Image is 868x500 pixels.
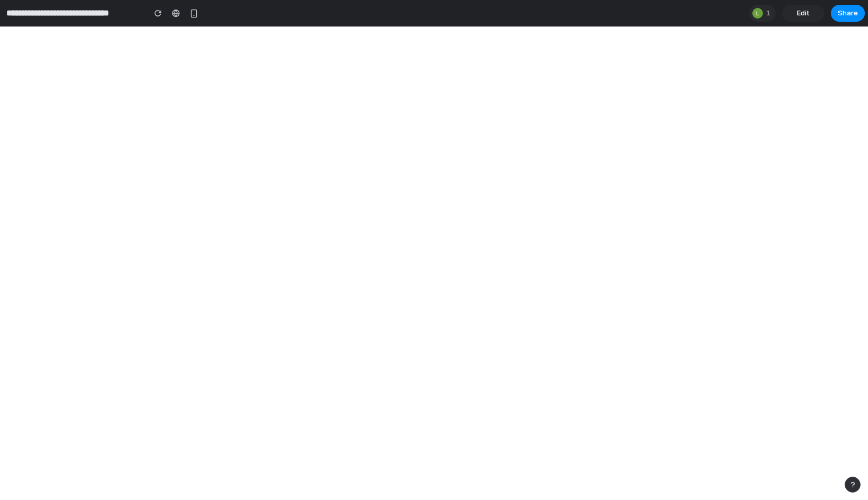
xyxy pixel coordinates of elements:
[782,5,824,22] a: Edit
[797,8,810,19] span: Edit
[838,8,858,19] span: Share
[749,5,776,22] div: 1
[766,8,774,19] span: 1
[831,5,865,22] button: Share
